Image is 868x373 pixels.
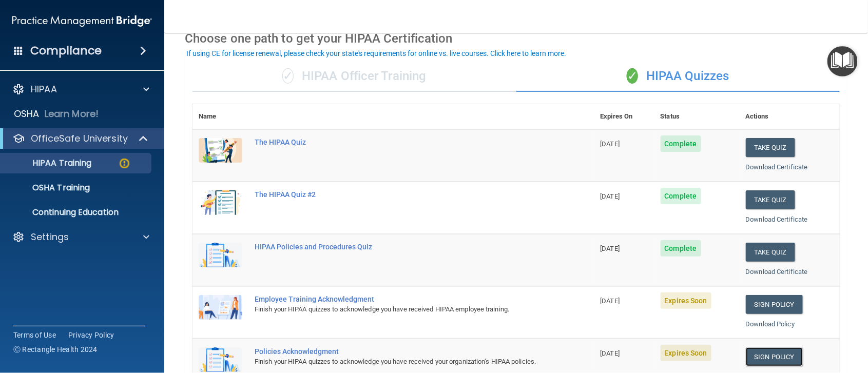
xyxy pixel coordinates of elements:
[12,83,149,95] a: HIPAA
[661,292,711,309] span: Expires Soon
[746,215,808,223] a: Download Certificate
[661,188,701,204] span: Complete
[186,50,566,57] div: If using CE for license renewal, please check your state's requirements for online vs. live cours...
[7,183,90,193] p: OSHA Training
[185,48,568,58] button: If using CE for license renewal, please check your state's requirements for online vs. live cours...
[255,347,543,356] div: Policies Acknowledgment
[255,295,543,303] div: Employee Training Acknowledgment
[746,138,795,157] button: Take Quiz
[13,344,98,355] span: Ⓒ Rectangle Health 2024
[601,140,620,148] span: [DATE]
[746,295,803,314] a: Sign Policy
[746,190,795,209] button: Take Quiz
[601,297,620,305] span: [DATE]
[594,104,654,129] th: Expires On
[192,104,248,129] th: Name
[746,243,795,262] button: Take Quiz
[7,158,91,168] p: HIPAA Training
[746,163,808,171] a: Download Certificate
[255,138,543,146] div: The HIPAA Quiz
[12,11,152,31] img: PMB logo
[661,345,711,361] span: Expires Soon
[13,330,56,340] a: Terms of Use
[31,132,128,145] p: OfficeSafe University
[654,104,740,129] th: Status
[255,303,543,316] div: Finish your HIPAA quizzes to acknowledge you have received HIPAA employee training.
[661,240,701,257] span: Complete
[255,243,543,251] div: HIPAA Policies and Procedures Quiz
[192,61,516,92] div: HIPAA Officer Training
[45,108,99,120] p: Learn More!
[7,207,147,218] p: Continuing Education
[14,108,40,120] p: OSHA
[12,231,149,243] a: Settings
[661,135,701,152] span: Complete
[746,347,803,366] a: Sign Policy
[601,192,620,200] span: [DATE]
[31,83,57,95] p: HIPAA
[12,132,149,145] a: OfficeSafe University
[30,44,102,58] h4: Compliance
[740,104,840,129] th: Actions
[185,24,847,53] div: Choose one path to get your HIPAA Certification
[516,61,840,92] div: HIPAA Quizzes
[118,157,131,170] img: warning-circle.0cc9ac19.png
[255,356,543,368] div: Finish your HIPAA quizzes to acknowledge you have received your organization’s HIPAA policies.
[282,68,294,84] span: ✓
[746,268,808,276] a: Download Certificate
[68,330,114,340] a: Privacy Policy
[827,46,858,76] button: Open Resource Center
[601,349,620,357] span: [DATE]
[255,190,543,199] div: The HIPAA Quiz #2
[746,320,795,328] a: Download Policy
[31,231,69,243] p: Settings
[601,245,620,252] span: [DATE]
[627,68,638,84] span: ✓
